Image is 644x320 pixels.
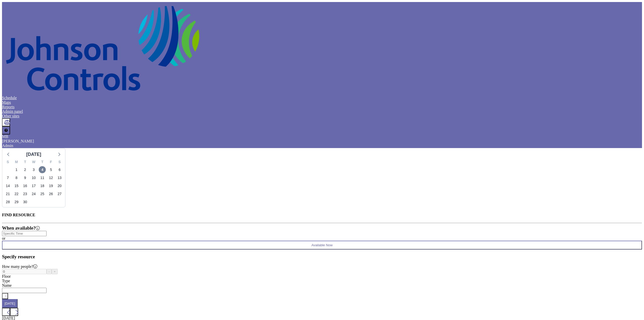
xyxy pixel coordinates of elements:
[2,279,10,283] label: Type
[39,174,46,181] span: Thursday, September 11, 2025
[2,105,15,109] a: Reports
[38,159,47,166] div: T
[2,241,642,250] button: Available Now
[56,182,63,189] span: Saturday, September 20, 2025
[4,182,11,189] span: Sunday, September 14, 2025
[22,190,29,197] span: Tuesday, September 23, 2025
[48,166,55,173] span: Friday, September 5, 2025
[13,174,20,181] span: Monday, September 8, 2025
[4,198,11,205] span: Sunday, September 28, 2025
[13,198,20,205] span: Monday, September 29, 2025
[2,299,18,308] button: [DATE]
[13,182,20,189] span: Monday, September 15, 2025
[2,144,13,148] span: Admin
[2,96,17,100] a: Schedule
[2,236,5,240] span: or
[2,139,34,143] span: [PERSON_NAME]
[2,2,203,95] img: organization-logo
[13,166,20,173] span: Monday, September 1, 2025
[39,182,46,189] span: Thursday, September 18, 2025
[22,182,29,189] span: Tuesday, September 16, 2025
[2,283,12,288] label: Name
[26,151,41,158] div: [DATE]
[47,269,52,274] button: -
[2,109,23,114] a: Admin panel
[2,274,11,278] label: Floor
[2,100,11,104] a: Maps
[48,190,55,197] span: Friday, September 26, 2025
[2,213,642,217] h4: FIND RESOURCE
[311,243,333,247] span: Available Now
[2,231,642,236] div: Search for option
[21,159,29,166] div: T
[22,166,29,173] span: Tuesday, September 2, 2025
[39,190,46,197] span: Thursday, September 25, 2025
[22,174,29,181] span: Tuesday, September 9, 2025
[22,198,29,205] span: Tuesday, September 30, 2025
[30,182,37,189] span: Wednesday, September 17, 2025
[13,190,20,197] span: Monday, September 22, 2025
[30,190,37,197] span: Wednesday, September 24, 2025
[52,269,58,274] button: +
[2,254,642,260] h3: Specify resource
[56,174,63,181] span: Saturday, September 13, 2025
[48,182,55,189] span: Friday, September 19, 2025
[2,231,47,236] input: Search for option
[2,264,37,269] label: How many people?
[2,288,47,293] input: Search for option
[29,159,38,166] div: W
[47,159,55,166] div: F
[55,159,64,166] div: S
[2,134,8,139] span: MB
[56,190,63,197] span: Saturday, September 27, 2025
[2,114,19,118] a: Other sites
[12,159,21,166] div: M
[4,190,11,197] span: Sunday, September 21, 2025
[4,174,11,181] span: Sunday, September 7, 2025
[56,166,63,173] span: Saturday, September 6, 2025
[4,159,12,166] div: S
[2,288,642,293] div: Search for option
[30,174,37,181] span: Wednesday, September 10, 2025
[39,166,46,173] span: Thursday, September 4, 2025
[30,166,37,173] span: Wednesday, September 3, 2025
[48,174,55,181] span: Friday, September 12, 2025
